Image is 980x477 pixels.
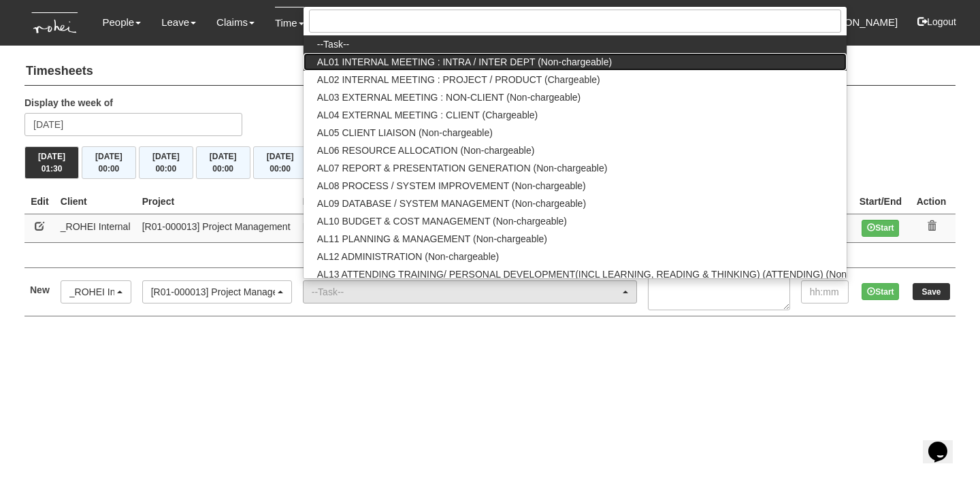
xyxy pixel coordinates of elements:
[269,164,291,174] span: 00:00
[317,55,612,69] span: AL01 INTERNAL MEETING : INTRA / INTER DEPT (Non-chargeable)
[309,10,841,33] input: Search
[908,5,966,38] button: Logout
[317,197,586,210] span: AL09 DATABASE / SYSTEM MANAGEMENT (Non-chargeable)
[216,7,255,38] a: Claims
[317,91,581,104] span: AL03 EXTERNAL MEETING : NON-CLIENT (Non-chargeable)
[801,7,898,38] a: [PERSON_NAME]
[30,283,50,297] label: New
[854,189,907,214] th: Start/End
[297,189,642,214] th: Project Task
[317,250,499,263] span: AL12 ADMINISTRATION (Non-chargeable)
[923,423,966,463] iframe: chat widget
[317,73,600,86] span: AL02 INTERNAL MEETING : PROJECT / PRODUCT (Chargeable)
[913,283,950,300] input: Save
[161,7,196,38] a: Leave
[142,280,292,303] button: [R01-000013] Project Management
[317,126,493,139] span: AL05 CLIENT LIAISON (Non-chargeable)
[99,164,120,174] span: 00:00
[212,164,233,174] span: 00:00
[303,280,637,303] button: --Task--
[137,189,297,214] th: Project
[317,37,349,51] span: --Task--
[317,161,608,175] span: AL07 REPORT & PRESENTATION GENERATION (Non-chargeable)
[862,283,899,300] button: Start
[907,189,955,214] th: Action
[139,146,193,179] button: [DATE]00:00
[155,164,176,174] span: 00:00
[24,58,955,86] h4: Timesheets
[24,146,955,179] div: Timesheet Week Summary
[317,214,567,228] span: AL10 BUDGET & COST MANAGEMENT (Non-chargeable)
[24,189,55,214] th: Edit
[137,214,297,242] td: [R01-000013] Project Management
[317,144,535,157] span: AL06 RESOURCE ALLOCATION (Non-chargeable)
[55,189,137,214] th: Client
[317,108,538,122] span: AL04 EXTERNAL MEETING : CLIENT (Chargeable)
[69,285,114,299] div: _ROHEI Internal
[801,280,849,303] input: hh:mm
[317,179,586,193] span: AL08 PROCESS / SYSTEM IMPROVEMENT (Non-chargeable)
[61,280,131,303] button: _ROHEI Internal
[196,146,250,179] button: [DATE]00:00
[42,164,63,174] span: 01:30
[24,96,113,110] label: Display the week of
[151,285,275,299] div: [R01-000013] Project Management
[312,285,620,299] div: --Task--
[24,146,79,179] button: [DATE]01:30
[862,220,899,237] button: Start
[55,214,137,242] td: _ROHEI Internal
[275,7,304,39] a: Time
[82,146,136,179] button: [DATE]00:00
[253,146,308,179] button: [DATE]00:00
[297,214,642,242] td: RO01 STAFF COMM/D, EVENTS, LEAD [PERSON_NAME] (Non-chargeable)
[317,267,900,281] span: AL13 ATTENDING TRAINING/ PERSONAL DEVELOPMENT(INCL LEARNING, READING & THINKING) (ATTENDING) (Non...
[317,232,547,246] span: AL11 PLANNING & MANAGEMENT (Non-chargeable)
[102,7,141,38] a: People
